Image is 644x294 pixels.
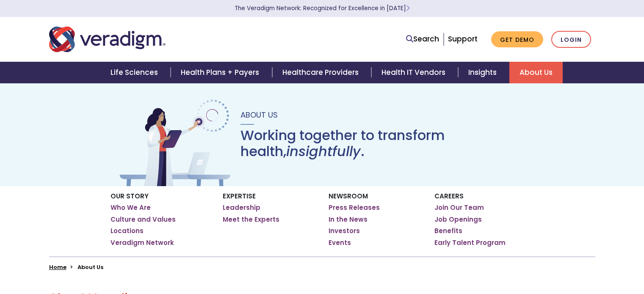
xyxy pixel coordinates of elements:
a: Events [329,239,351,247]
a: Veradigm Network [111,239,174,247]
a: Investors [329,227,360,235]
a: Benefits [434,227,462,235]
a: Get Demo [491,31,543,48]
a: Who We Are [111,203,151,212]
a: Leadership [223,203,260,212]
a: Health Plans + Payers [171,62,272,83]
a: Home [49,263,66,271]
a: About Us [509,62,563,83]
a: Press Releases [329,203,380,212]
a: Health IT Vendors [371,62,458,83]
a: Meet the Experts [223,215,279,224]
a: Life Sciences [100,62,171,83]
h1: Working together to transform health, . [240,127,527,160]
a: Join Our Team [434,203,484,212]
img: Veradigm logo [49,25,166,53]
span: About Us [240,110,278,120]
a: Support [448,34,478,44]
a: Healthcare Providers [272,62,371,83]
a: Culture and Values [111,215,176,224]
a: In the News [329,215,368,224]
em: insightfully [286,142,361,161]
a: Job Openings [434,215,482,224]
span: Learn More [406,4,410,12]
a: Insights [458,62,509,83]
a: Login [551,31,591,48]
a: The Veradigm Network: Recognized for Excellence in [DATE]Learn More [235,4,410,12]
a: Search [406,33,439,45]
a: Early Talent Program [434,239,506,247]
a: Locations [111,227,144,235]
